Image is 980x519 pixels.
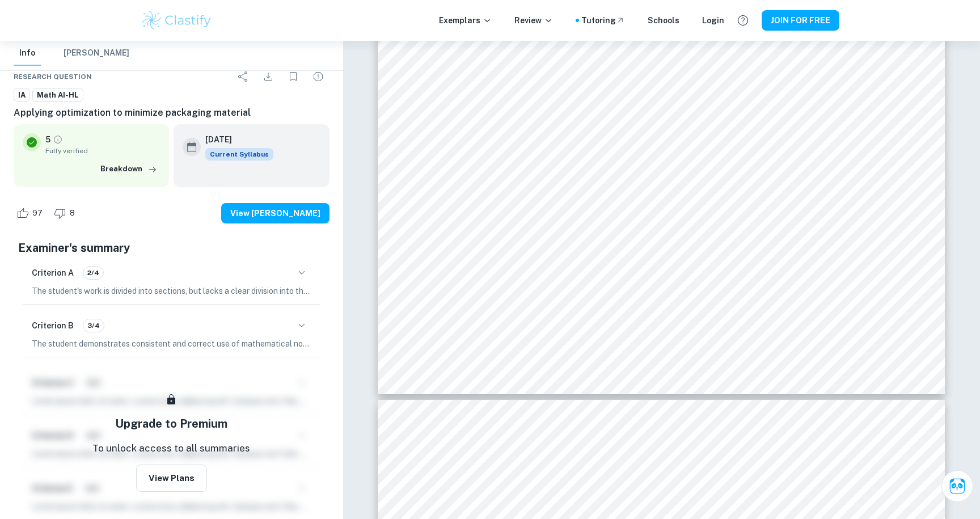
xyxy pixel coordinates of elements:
button: View Plans [136,465,207,492]
h5: Examiner's summary [18,239,325,256]
p: The student's work is divided into sections, but lacks a clear division into the three main secti... [32,285,311,297]
span: Current Syllabus [205,148,273,161]
button: JOIN FOR FREE [762,10,839,31]
a: IA [14,88,30,102]
h5: Upgrade to Premium [115,415,227,432]
a: Tutoring [581,14,625,27]
div: Like [14,204,49,222]
img: Clastify logo [141,9,213,32]
span: Math AI-HL [33,90,83,101]
p: Review [514,14,553,27]
div: Dislike [51,204,81,222]
button: Breakdown [98,161,160,178]
a: Math AI-HL [32,88,83,102]
h6: Applying optimization to minimize packaging material [14,106,330,120]
a: Login [702,14,724,27]
a: Grade fully verified [53,134,63,145]
div: Bookmark [282,65,305,88]
div: Report issue [307,65,330,88]
button: Info [14,41,41,66]
div: Download [257,65,280,88]
button: Ask Clai [941,470,973,502]
button: [PERSON_NAME] [64,41,129,66]
button: View [PERSON_NAME] [221,203,330,223]
button: Help and Feedback [733,11,753,30]
span: IA [14,90,29,101]
span: 2/4 [83,268,103,278]
span: Research question [14,71,92,82]
h6: Criterion B [32,319,74,332]
p: 5 [45,133,50,146]
a: Schools [648,14,679,27]
span: 3/4 [83,320,104,331]
span: Fully verified [45,146,160,156]
div: This exemplar is based on the current syllabus. Feel free to refer to it for inspiration/ideas wh... [205,148,273,161]
p: To unlock access to all summaries [92,441,250,456]
span: 97 [26,208,49,219]
div: Share [232,65,255,88]
p: Exemplars [439,14,492,27]
h6: Criterion A [32,267,74,279]
span: 8 [64,208,81,219]
p: The student demonstrates consistent and correct use of mathematical notation, symbols, and termin... [32,337,311,350]
h6: [DATE] [205,133,264,146]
